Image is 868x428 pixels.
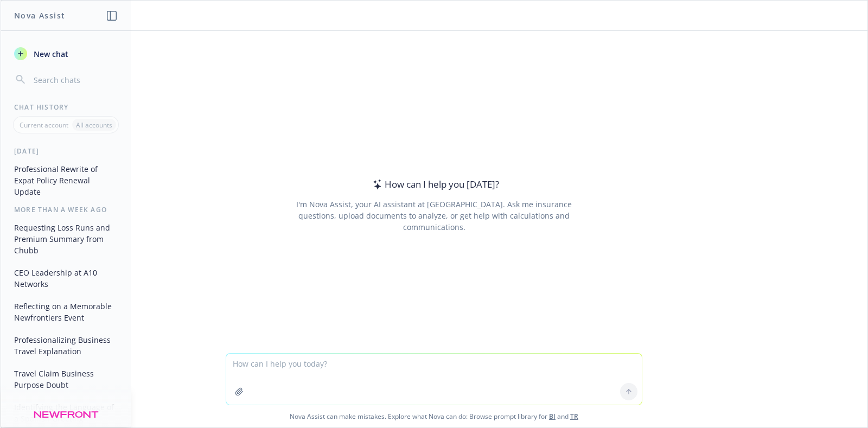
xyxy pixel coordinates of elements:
[76,120,112,130] p: All accounts
[10,331,122,360] button: Professionalizing Business Travel Explanation
[10,365,122,394] button: Travel Claim Business Purpose Doubt
[20,120,68,130] p: Current account
[10,398,122,427] button: Identifying the Language of a Spanish Greeting
[1,103,131,112] div: Chat History
[14,10,65,21] h1: Nova Assist
[281,199,586,233] div: I'm Nova Assist, your AI assistant at [GEOGRAPHIC_DATA]. Ask me insurance questions, upload docum...
[10,219,122,259] button: Requesting Loss Runs and Premium Summary from Chubb
[549,412,556,421] a: BI
[369,177,499,191] div: How can I help you [DATE]?
[31,72,118,87] input: Search chats
[10,264,122,293] button: CEO Leadership at A10 Networks
[10,160,122,201] button: Professional Rewrite of Expat Policy Renewal Update
[1,205,131,214] div: More than a week ago
[10,297,122,327] button: Reflecting on a Memorable Newfrontiers Event
[1,146,131,156] div: [DATE]
[5,405,863,427] span: Nova Assist can make mistakes. Explore what Nova can do: Browse prompt library for and
[570,412,578,421] a: TR
[31,48,68,60] span: New chat
[10,44,122,63] button: New chat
